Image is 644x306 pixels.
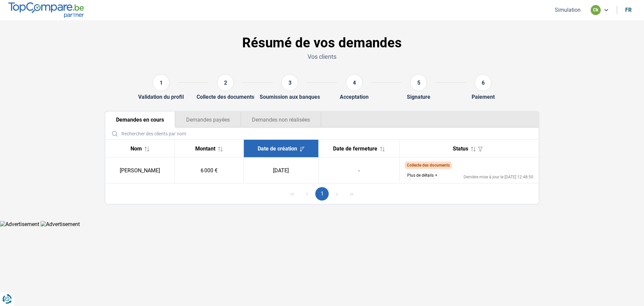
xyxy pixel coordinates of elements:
div: 1 [153,74,169,91]
div: Collecte des documents [197,94,254,100]
td: - [318,158,399,183]
p: Vos clients [105,52,539,61]
div: 3 [281,74,298,91]
img: Advertisement [41,221,80,227]
td: 6 000 € [174,158,244,183]
button: Simulation [553,6,583,13]
button: Page 1 [315,187,329,201]
div: ck [591,5,601,15]
button: Plus de détails [405,172,440,179]
div: 6 [475,74,491,91]
span: Collecte des documents [407,163,450,168]
div: Signature [407,94,430,100]
button: Last Page [345,187,359,201]
div: Soumission aux banques [260,94,320,100]
div: fr [625,7,632,13]
td: [PERSON_NAME] [105,158,174,183]
span: Status [453,145,468,152]
td: [DATE] [244,158,318,183]
div: 5 [410,74,427,91]
button: Next Page [330,187,344,201]
span: Date de fermeture [333,145,377,152]
div: Paiement [472,94,495,100]
button: Demandes payées [175,112,241,128]
span: Nom [130,145,142,152]
div: Dernière mise à jour le [DATE] 12:48:50 [464,175,533,179]
div: 4 [346,74,363,91]
span: Date de création [258,145,297,152]
span: Montant [195,145,215,152]
input: Rechercher des clients par nom [108,128,536,139]
button: Demandes en cours [105,112,175,128]
h1: Résumé de vos demandes [105,35,539,51]
button: Previous Page [300,187,314,201]
button: First Page [285,187,299,201]
div: Acceptation [340,94,369,100]
div: Validation du profil [138,94,184,100]
div: 2 [217,74,234,91]
img: TopCompare.be [8,2,84,17]
button: Demandes non réalisées [241,112,321,128]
